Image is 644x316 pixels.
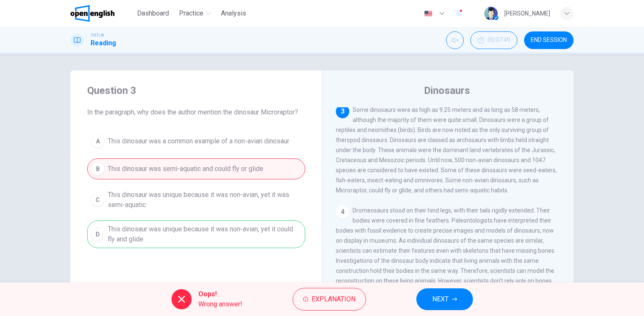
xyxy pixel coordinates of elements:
span: Analysis [221,8,246,18]
span: TOEFL® [91,32,104,38]
button: END SESSION [524,31,574,49]
div: 3 [336,105,349,118]
button: Practice [176,6,214,21]
img: en [423,10,434,17]
img: OpenEnglish logo [70,5,114,22]
span: Some dinosaurs were as high as 9.25 meters and as long as 58 meters, although the majority of the... [336,106,557,194]
button: 00:07:49 [470,31,517,49]
div: [PERSON_NAME] [504,8,550,18]
h4: Dinosaurs [424,84,470,97]
span: NEXT [432,293,449,305]
h1: Reading [91,38,116,48]
span: Dromeosaurs stood on their hind legs, with their tails rigidly extended. Their bodies were covere... [336,207,556,314]
span: 00:07:49 [488,37,510,44]
span: In the paragraph, why does the author mention the dinosaur Microraptor? [87,107,305,117]
div: 4 [336,205,349,219]
button: Explanation [293,288,366,311]
button: NEXT [416,288,473,310]
button: Dashboard [134,6,172,21]
span: Practice [179,8,203,18]
span: END SESSION [531,37,567,44]
img: Profile picture [484,7,498,20]
div: Hide [470,31,517,49]
span: Dashboard [137,8,169,18]
span: Wrong answer! [198,299,242,309]
button: Analysis [218,6,249,21]
span: Oops! [198,289,242,299]
span: Explanation [312,293,356,305]
h4: Question 3 [87,84,305,97]
div: Unmute [446,31,464,49]
a: OpenEnglish logo [70,5,134,22]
